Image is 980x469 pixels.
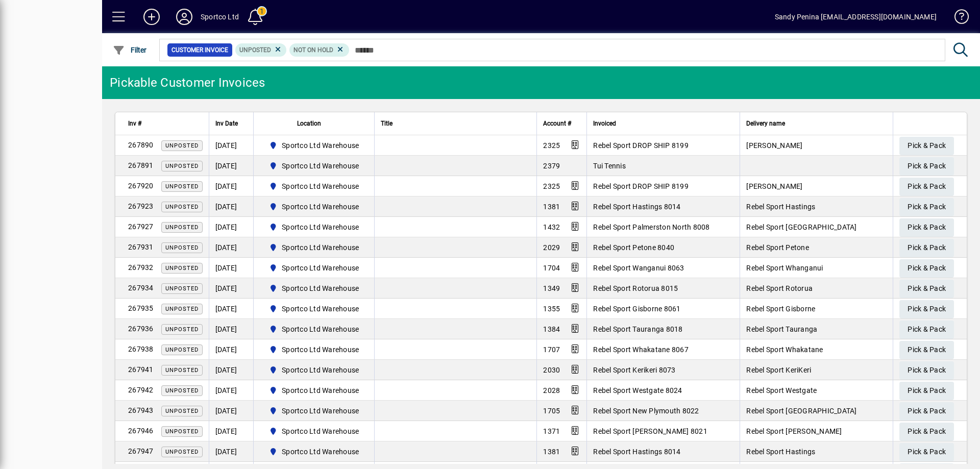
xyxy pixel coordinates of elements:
[543,448,560,456] span: 1381
[746,448,815,456] span: Rebel Sport Hastings
[746,407,856,415] span: Rebel Sport [GEOGRAPHIC_DATA]
[282,161,359,171] span: Sportco Ltd Warehouse
[593,118,733,129] div: Invoiced
[908,341,946,358] span: Pick & Pack
[209,135,253,156] td: [DATE]
[593,203,680,211] span: Rebel Sport Hastings 8014
[593,264,684,272] span: Rebel Sport Wanganui 8063
[128,202,154,210] span: 267923
[593,243,674,252] span: Rebel Sport Petone 8040
[165,387,199,394] span: Unposted
[128,161,154,169] span: 267891
[593,284,678,292] span: Rebel Sport Rotorua 8015
[543,325,560,333] span: 1384
[209,401,253,421] td: [DATE]
[543,366,560,374] span: 2030
[165,428,199,435] span: Unposted
[899,178,954,196] button: Pick & Pack
[593,325,682,333] span: Rebel Sport Tauranga 8018
[908,382,946,399] span: Pick & Pack
[593,448,680,456] span: Rebel Sport Hastings 8014
[110,75,265,91] div: Pickable Customer Invoices
[908,219,946,236] span: Pick & Pack
[128,406,154,414] span: 267943
[282,222,359,232] span: Sportco Ltd Warehouse
[543,118,571,129] span: Account #
[593,407,699,415] span: Rebel Sport New Plymouth 8022
[908,423,946,440] span: Pick & Pack
[908,301,946,317] span: Pick & Pack
[593,305,680,313] span: Rebel Sport Gisborne 8061
[908,443,946,460] span: Pick & Pack
[543,427,560,435] span: 1371
[282,181,359,191] span: Sportco Ltd Warehouse
[165,265,199,271] span: Unposted
[128,223,154,231] span: 267927
[265,201,363,213] span: Sportco Ltd Warehouse
[128,284,154,292] span: 267934
[908,199,946,215] span: Pick & Pack
[128,141,154,149] span: 267890
[128,182,154,190] span: 267920
[593,386,682,394] span: Rebel Sport Westgate 8024
[297,118,321,129] span: Location
[746,345,823,354] span: Rebel Sport Whakatane
[282,263,359,273] span: Sportco Ltd Warehouse
[215,118,247,129] div: Inv Date
[899,259,954,278] button: Pick & Pack
[265,303,363,315] span: Sportco Ltd Warehouse
[209,196,253,217] td: [DATE]
[899,443,954,461] button: Pick & Pack
[293,46,333,54] span: Not On Hold
[746,141,802,150] span: [PERSON_NAME]
[908,280,946,297] span: Pick & Pack
[746,264,823,272] span: Rebel Sport Whanganui
[282,426,359,436] span: Sportco Ltd Warehouse
[265,425,363,437] span: Sportco Ltd Warehouse
[265,221,363,233] span: Sportco Ltd Warehouse
[543,386,560,394] span: 2028
[265,364,363,376] span: Sportco Ltd Warehouse
[209,278,253,299] td: [DATE]
[947,2,967,35] a: Knowledge Base
[165,163,199,169] span: Unposted
[899,423,954,441] button: Pick & Pack
[746,118,785,129] span: Delivery name
[128,365,154,374] span: 267941
[265,139,363,152] span: Sportco Ltd Warehouse
[209,421,253,441] td: [DATE]
[265,180,363,192] span: Sportco Ltd Warehouse
[593,223,709,231] span: Rebel Sport Palmerston North 8008
[282,365,359,375] span: Sportco Ltd Warehouse
[543,305,560,313] span: 1355
[593,118,616,129] span: Invoiced
[908,137,946,154] span: Pick & Pack
[899,137,954,155] button: Pick & Pack
[165,204,199,210] span: Unposted
[168,8,201,26] button: Profile
[265,446,363,458] span: Sportco Ltd Warehouse
[543,141,560,150] span: 2325
[209,258,253,278] td: [DATE]
[209,360,253,380] td: [DATE]
[128,325,154,333] span: 267936
[260,118,369,129] div: Location
[282,406,359,416] span: Sportco Ltd Warehouse
[908,321,946,338] span: Pick & Pack
[209,299,253,319] td: [DATE]
[282,242,359,253] span: Sportco Ltd Warehouse
[135,8,168,26] button: Add
[908,260,946,277] span: Pick & Pack
[165,367,199,374] span: Unposted
[543,182,560,190] span: 2325
[128,447,154,455] span: 267947
[282,447,359,457] span: Sportco Ltd Warehouse
[899,402,954,421] button: Pick & Pack
[282,344,359,355] span: Sportco Ltd Warehouse
[543,284,560,292] span: 1349
[381,118,393,129] span: Title
[165,326,199,333] span: Unposted
[899,300,954,318] button: Pick & Pack
[381,118,530,129] div: Title
[282,385,359,396] span: Sportco Ltd Warehouse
